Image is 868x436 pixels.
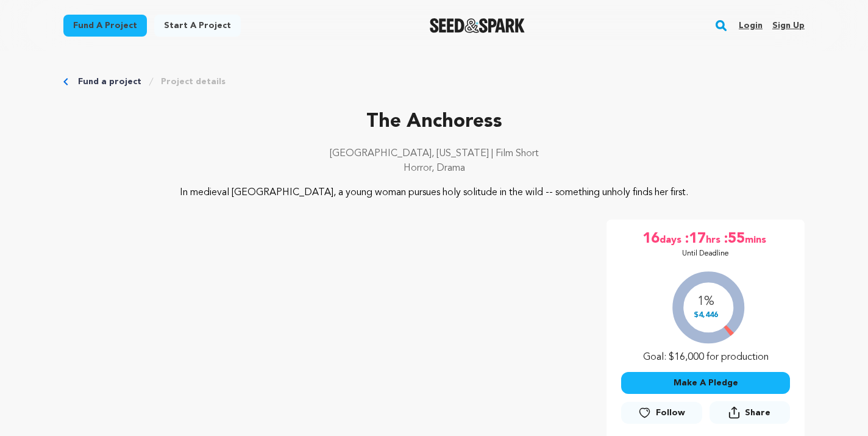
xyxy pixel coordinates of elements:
[745,229,769,249] span: mins
[745,407,770,419] span: Share
[706,229,723,249] span: hrs
[682,249,729,259] p: Until Deadline
[621,372,790,394] button: Make A Pledge
[63,146,805,161] p: [GEOGRAPHIC_DATA], [US_STATE] | Film Short
[63,107,805,137] p: The Anchoress
[656,407,685,419] span: Follow
[63,76,805,88] div: Breadcrumb
[430,18,525,33] img: Seed&Spark Logo Dark Mode
[430,18,525,33] a: Seed&Spark Homepage
[710,401,790,424] button: Share
[739,16,763,35] a: Login
[642,229,660,249] span: 16
[710,401,790,429] span: Share
[138,185,731,200] p: In medieval [GEOGRAPHIC_DATA], a young woman pursues holy solitude in the wild -- something unhol...
[684,229,706,249] span: :17
[621,402,702,424] a: Follow
[78,76,141,88] a: Fund a project
[723,229,745,249] span: :55
[772,16,805,35] a: Sign up
[660,229,684,249] span: days
[63,15,147,37] a: Fund a project
[154,15,241,37] a: Start a project
[161,76,226,88] a: Project details
[63,161,805,176] p: Horror, Drama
